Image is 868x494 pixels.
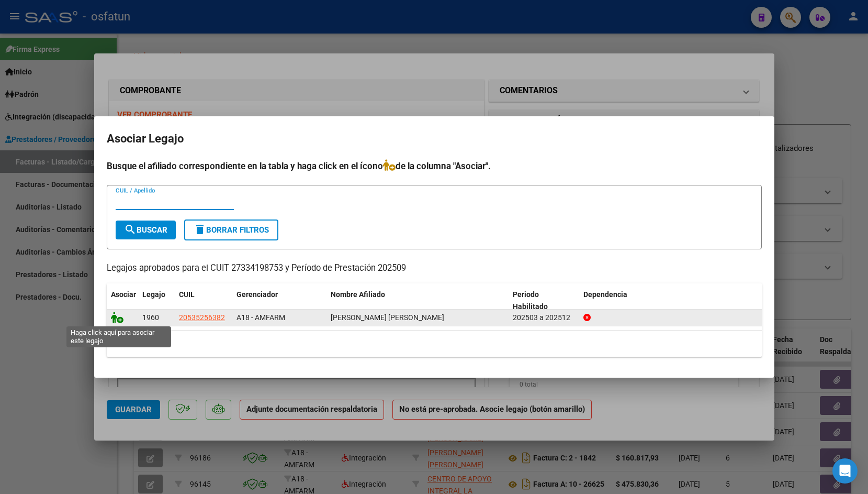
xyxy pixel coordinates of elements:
span: 1960 [142,313,159,322]
datatable-header-cell: CUIL [175,283,232,318]
h4: Busque el afiliado correspondiente en la tabla y haga click en el ícono de la columna "Asociar". [107,159,762,173]
p: Legajos aprobados para el CUIT 27334198753 y Período de Prestación 202509 [107,262,762,275]
span: Nombre Afiliado [331,290,385,299]
datatable-header-cell: Periodo Habilitado [509,283,579,318]
div: 202503 a 202512 [513,312,575,324]
mat-icon: search [124,223,137,236]
datatable-header-cell: Legajo [138,283,175,318]
datatable-header-cell: Gerenciador [232,283,326,318]
button: Borrar Filtros [184,219,278,240]
div: Open Intercom Messenger [832,458,858,484]
span: 20535256382 [179,313,225,322]
datatable-header-cell: Dependencia [579,283,762,318]
span: Dependencia [583,290,627,299]
span: Legajo [142,290,165,299]
mat-icon: delete [194,223,206,236]
datatable-header-cell: Asociar [107,283,138,318]
button: Buscar [116,221,176,239]
datatable-header-cell: Nombre Afiliado [326,283,509,318]
span: GAUNA MORALES NAHUEL ANGEL DANIEL [331,313,444,322]
span: Buscar [124,225,167,235]
span: Asociar [111,290,136,299]
div: 1 registros [107,331,762,357]
span: A18 - AMFARM [236,313,285,322]
span: Periodo Habilitado [513,290,548,311]
h2: Asociar Legajo [107,129,762,149]
span: Borrar Filtros [194,225,269,235]
span: CUIL [179,290,195,299]
span: Gerenciador [236,290,278,299]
